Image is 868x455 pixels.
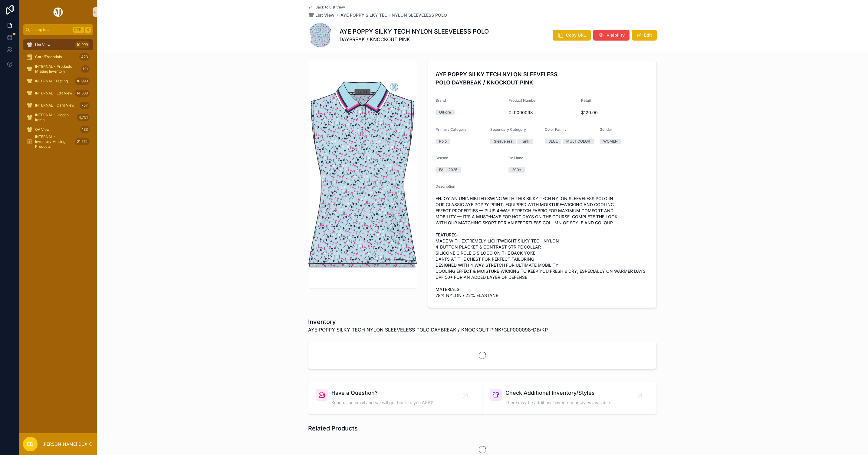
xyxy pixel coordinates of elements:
[23,24,93,35] button: Jump to...CtrlK
[553,30,591,41] button: Copy URL
[508,110,577,116] span: GLP000098
[23,100,93,111] a: INTERNAL - Card View757
[35,127,50,132] span: QA View
[23,124,93,135] a: QA View133
[23,88,93,99] a: INTERNAL - Edit View14,888
[505,389,611,397] span: Check Additional Inventory/Styles
[436,184,455,189] span: Description
[35,54,62,59] span: Core/Essentials
[436,196,649,298] span: ENJOY AN UNINHIBITED SWING WITH THIS SILKY TECH NYLON SLEEVELESS POLO IN OUR CLASSIC AYE POPPY PR...
[331,389,435,397] span: Have a Question?
[512,167,521,173] div: 200+
[75,41,90,48] div: 10,999
[81,65,90,73] div: 121
[73,27,84,33] span: Ctrl
[80,102,90,109] div: 757
[35,113,74,122] span: INTERNAL - Hidden Items
[600,127,612,132] span: Gender
[35,134,73,149] span: INTERNAL - Inventory Missing Products
[545,127,567,132] span: Color Family
[52,7,64,17] img: App logo
[439,167,457,173] div: FALL 2025
[23,39,93,50] a: List View10,999
[436,156,448,160] span: Season
[340,27,489,36] h1: AYE POPPY SILKY TECH NYLON SLEEVELESS POLO
[75,138,90,145] div: 21,574
[19,35,97,155] div: scrollable content
[482,381,656,414] a: Check Additional Inventory/StylesThere may be additional inventory or styles available.
[23,51,93,62] a: Core/Essentials423
[77,114,90,121] div: 4,751
[35,103,74,108] span: INTERNAL - Card View
[42,441,87,447] p: [PERSON_NAME] DCX
[508,98,537,103] span: Product Number
[494,139,512,144] div: Sleeveless
[436,127,466,132] span: Primary Category
[79,53,90,61] div: 423
[308,318,548,326] h1: Inventory
[436,98,446,103] span: Brand
[607,32,625,38] span: Visibility
[331,400,435,406] span: Send us an email and we will get back to you ASAP.
[308,424,358,433] h1: Related Products
[603,139,618,144] div: WOMEN
[521,139,529,144] div: Tank
[581,110,649,116] span: $120.00
[35,79,68,84] span: INTERNAL -Testing
[548,139,558,144] div: BLUE
[340,36,489,43] span: DAYBREAK / KNOCKOUT PINK
[439,110,451,115] div: G/Fore
[436,70,649,87] h4: AYE POPPY SILKY TECH NYLON SLEEVELESS POLO DAYBREAK / KNOCKOUT PINK
[75,90,90,97] div: 14,888
[308,81,417,268] img: GLP000098-DB-KP.jpg
[32,27,71,32] span: Jump to...
[315,5,345,10] span: Back to List View
[80,126,90,133] div: 133
[315,12,334,18] span: List View
[23,64,93,74] a: INTERNAL - Products Missing Inventory121
[35,64,78,74] span: INTERNAL - Products Missing Inventory
[566,32,586,38] span: Copy URL
[490,127,526,132] span: Secondary Category
[566,139,590,144] div: MULTICOLOR
[439,139,447,144] div: Polo
[27,440,34,448] span: ED
[308,5,345,10] a: Back to List View
[505,400,611,406] span: There may be additional inventory or styles available.
[632,30,657,41] button: Edit
[85,27,90,32] span: K
[508,156,523,160] span: On Hand
[75,77,90,85] div: 10,999
[581,98,591,103] span: Retail
[23,136,93,147] a: INTERNAL - Inventory Missing Products21,574
[340,12,447,18] a: AYE POPPY SILKY TECH NYLON SLEEVELESS POLO
[593,30,630,41] button: Visibility
[35,91,72,96] span: INTERNAL - Edit View
[308,326,548,333] span: AYE POPPY SILKY TECH NYLON SLEEVELESS POLO DAYBREAK / KNOCKOUT PINK/GLP000098-DB/KP
[35,42,51,47] span: List View
[23,112,93,123] a: INTERNAL - Hidden Items4,751
[23,76,93,87] a: INTERNAL -Testing10,999
[308,381,482,414] a: Have a Question?Send us an email and we will get back to you ASAP.
[308,12,334,18] a: List View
